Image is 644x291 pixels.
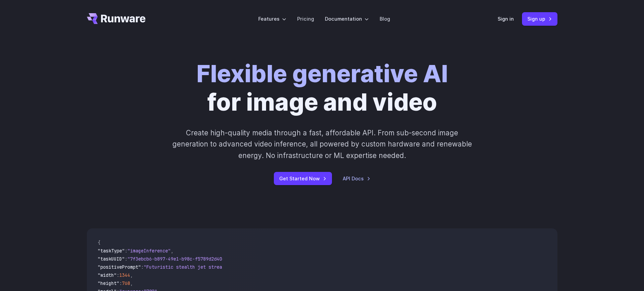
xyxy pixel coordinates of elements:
[130,272,133,278] span: ,
[98,272,117,278] span: "width"
[325,15,369,23] label: Documentation
[117,272,119,278] span: :
[98,256,125,262] span: "taskUUID"
[130,280,133,286] span: ,
[98,264,141,270] span: "positivePrompt"
[122,280,130,286] span: 768
[119,272,130,278] span: 1344
[98,280,119,286] span: "height"
[127,256,230,262] span: "7f3ebcb6-b897-49e1-b98c-f5789d2d40d7"
[171,127,473,161] p: Create high-quality media through a fast, affordable API. From sub-second image generation to adv...
[522,12,557,25] a: Sign up
[171,248,173,254] span: ,
[258,15,286,23] label: Features
[125,248,127,254] span: :
[343,175,371,182] a: API Docs
[196,60,448,116] h1: for image and video
[98,240,100,246] span: {
[98,248,125,254] span: "taskType"
[127,248,171,254] span: "imageInference"
[125,256,127,262] span: :
[119,280,122,286] span: :
[274,172,332,185] a: Get Started Now
[498,15,514,23] a: Sign in
[196,59,448,88] strong: Flexible generative AI
[144,264,390,270] span: "Futuristic stealth jet streaking through a neon-lit cityscape with glowing purple exhaust"
[87,13,146,24] a: Go to /
[380,15,390,23] a: Blog
[141,264,144,270] span: :
[297,15,314,23] a: Pricing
